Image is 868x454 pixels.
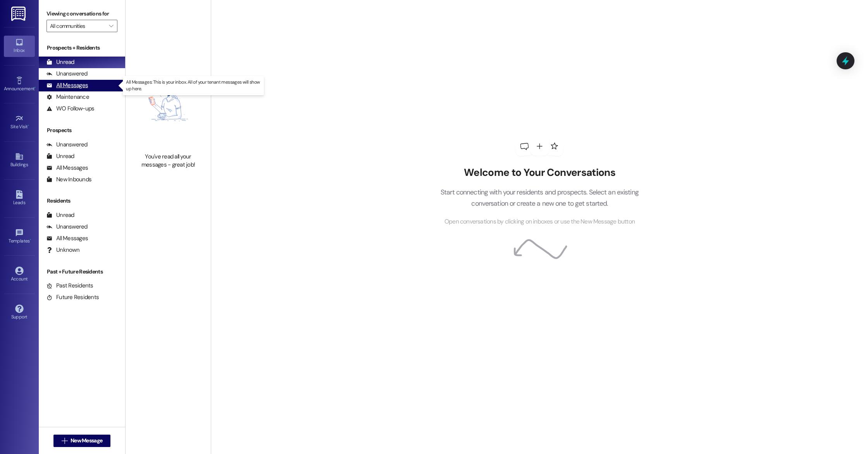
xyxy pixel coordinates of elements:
p: All Messages: This is your inbox. All of your tenant messages will show up here. [126,79,261,92]
div: WO Follow-ups [46,105,94,113]
i:  [109,23,113,29]
div: Unanswered [46,70,88,78]
div: All Messages [46,164,88,172]
span: Open conversations by clicking on inboxes or use the New Message button [444,217,635,227]
label: Viewing conversations for [46,8,117,20]
div: Maintenance [46,93,89,101]
h2: Welcome to Your Conversations [429,167,650,179]
a: Site Visit • [4,112,35,133]
a: Leads [4,188,35,209]
div: Unread [46,211,74,219]
div: New Inbounds [46,175,91,184]
span: • [28,123,29,128]
span: • [30,237,31,242]
a: Account [4,264,35,285]
div: All Messages [46,234,88,242]
div: Prospects + Residents [39,44,125,52]
a: Buildings [4,150,35,171]
a: Support [4,302,35,323]
div: Residents [39,197,125,205]
div: All Messages [46,81,88,89]
div: Unread [46,58,74,66]
img: ResiDesk Logo [11,7,27,21]
div: Prospects [39,126,125,134]
p: Start connecting with your residents and prospects. Select an existing conversation or create a n... [429,187,650,209]
div: Future Residents [46,293,99,301]
div: Past + Future Residents [39,268,125,276]
div: Past Residents [46,282,93,290]
img: empty-state [134,58,202,148]
span: New Message [71,437,102,445]
i:  [62,438,67,444]
div: Unanswered [46,141,88,149]
button: New Message [53,435,111,447]
input: All communities [50,20,105,32]
div: Unknown [46,246,79,254]
div: You've read all your messages - great job! [134,153,202,169]
a: Inbox [4,36,35,57]
a: Templates • [4,226,35,247]
span: • [34,85,36,90]
div: Unread [46,152,74,160]
div: Unanswered [46,223,88,231]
